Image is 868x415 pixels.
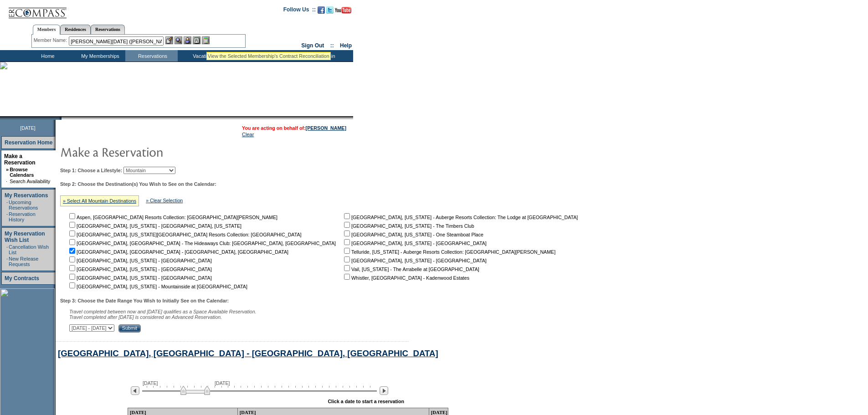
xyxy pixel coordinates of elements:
[34,36,69,44] div: Member Name:
[6,200,8,210] td: ·
[306,125,346,131] a: [PERSON_NAME]
[330,42,334,49] span: ::
[67,266,212,272] nobr: [GEOGRAPHIC_DATA], [US_STATE] - [GEOGRAPHIC_DATA]
[4,153,36,166] a: Make a Reservation
[67,258,212,263] nobr: [GEOGRAPHIC_DATA], [US_STATE] - [GEOGRAPHIC_DATA]
[91,25,125,34] a: Reservations
[301,50,353,61] td: Admin
[242,132,254,137] a: Clear
[175,36,182,44] img: View
[60,181,216,187] b: Step 2: Choose the Destination(s) You Wish to See on the Calendar:
[6,244,8,255] td: ·
[67,241,336,246] nobr: [GEOGRAPHIC_DATA], [GEOGRAPHIC_DATA] - The Hideaways Club: [GEOGRAPHIC_DATA], [GEOGRAPHIC_DATA]
[326,9,334,15] a: Follow us on Twitter
[215,380,230,386] span: [DATE]
[342,266,479,272] nobr: Vail, [US_STATE] - The Arrabelle at [GEOGRAPHIC_DATA]
[67,223,241,229] nobr: [GEOGRAPHIC_DATA], [US_STATE] - [GEOGRAPHIC_DATA], [US_STATE]
[10,167,34,178] a: Browse Calendars
[146,198,183,203] a: » Clear Selection
[9,256,38,267] a: New Release Requests
[63,198,136,204] a: » Select All Mountain Destinations
[184,36,191,44] img: Impersonate
[6,256,8,267] td: ·
[143,380,158,386] span: [DATE]
[21,50,73,61] td: Home
[5,192,48,199] a: My Reservations
[9,200,38,210] a: Upcoming Reservations
[301,42,324,49] a: Sign Out
[342,215,578,220] nobr: [GEOGRAPHIC_DATA], [US_STATE] - Auberge Resorts Collection: The Lodge at [GEOGRAPHIC_DATA]
[73,50,125,61] td: My Memberships
[118,324,141,333] input: Submit
[9,211,36,222] a: Reservation History
[62,116,62,120] img: blank.gif
[58,116,62,120] img: promoShadowLeftCorner.gif
[10,179,50,184] a: Search Availability
[67,215,277,220] nobr: Aspen, [GEOGRAPHIC_DATA] Resorts Collection: [GEOGRAPHIC_DATA][PERSON_NAME]
[60,298,229,303] b: Step 3: Choose the Date Range You Wish to Initially See on the Calendar:
[208,53,329,59] div: View the Selected Membership's Contract Reconciliation
[248,50,301,61] td: Reports
[20,125,36,131] span: [DATE]
[6,179,9,184] td: ·
[342,241,487,246] nobr: [GEOGRAPHIC_DATA], [US_STATE] - [GEOGRAPHIC_DATA]
[342,223,474,229] nobr: [GEOGRAPHIC_DATA], [US_STATE] - The Timbers Club
[328,399,404,404] div: Click a date to start a reservation
[342,249,555,255] nobr: Telluride, [US_STATE] - Auberge Resorts Collection: [GEOGRAPHIC_DATA][PERSON_NAME]
[326,6,334,14] img: Follow us on Twitter
[60,143,242,161] img: pgTtlMakeReservation.gif
[178,50,248,61] td: Vacation Collection
[67,249,288,255] nobr: [GEOGRAPHIC_DATA], [GEOGRAPHIC_DATA] - [GEOGRAPHIC_DATA], [GEOGRAPHIC_DATA]
[342,258,487,263] nobr: [GEOGRAPHIC_DATA], [US_STATE] - [GEOGRAPHIC_DATA]
[5,231,45,243] a: My Reservation Wish List
[202,36,210,44] img: b_calculator.gif
[335,7,351,14] img: Subscribe to our YouTube Channel
[58,348,438,358] a: [GEOGRAPHIC_DATA], [GEOGRAPHIC_DATA] - [GEOGRAPHIC_DATA], [GEOGRAPHIC_DATA]
[380,386,388,395] img: Next
[5,275,39,282] a: My Contracts
[165,36,173,44] img: b_edit.gif
[318,9,325,15] a: Become our fan on Facebook
[342,275,469,281] nobr: Whistler, [GEOGRAPHIC_DATA] - Kadenwood Estates
[131,386,139,395] img: Previous
[242,125,346,131] span: You are acting on behalf of:
[335,9,351,15] a: Subscribe to our YouTube Channel
[125,50,178,61] td: Reservations
[67,232,301,237] nobr: [GEOGRAPHIC_DATA], [US_STATE][GEOGRAPHIC_DATA] Resorts Collection: [GEOGRAPHIC_DATA]
[60,25,91,34] a: Residences
[60,168,122,173] b: Step 1: Choose a Lifestyle:
[340,42,352,49] a: Help
[69,314,222,320] nobr: Travel completed after [DATE] is considered an Advanced Reservation.
[6,211,8,222] td: ·
[67,284,247,289] nobr: [GEOGRAPHIC_DATA], [US_STATE] - Mountainside at [GEOGRAPHIC_DATA]
[283,5,316,16] td: Follow Us ::
[318,6,325,14] img: Become our fan on Facebook
[69,309,257,314] span: Travel completed between now and [DATE] qualifies as a Space Available Reservation.
[33,25,61,35] a: Members
[342,232,483,237] nobr: [GEOGRAPHIC_DATA], [US_STATE] - One Steamboat Place
[5,139,52,146] a: Reservation Home
[193,36,200,44] img: Reservations
[6,167,9,172] b: »
[67,275,212,281] nobr: [GEOGRAPHIC_DATA], [US_STATE] - [GEOGRAPHIC_DATA]
[9,244,49,255] a: Cancellation Wish List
